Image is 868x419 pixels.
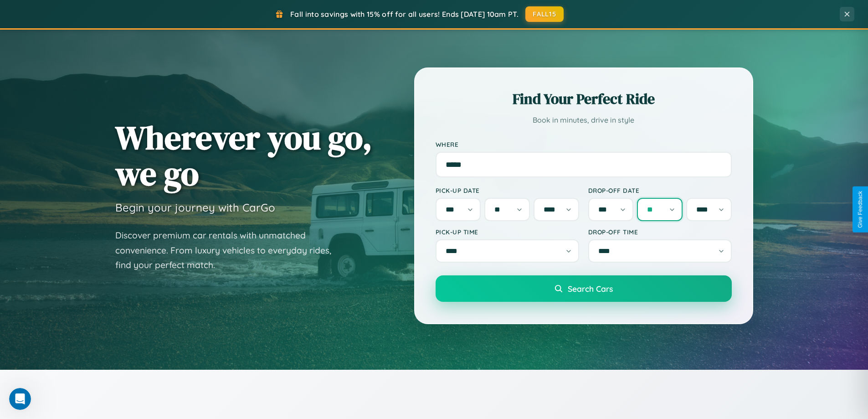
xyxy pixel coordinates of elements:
p: Book in minutes, drive in style [436,114,732,127]
p: Discover premium car rentals with unmatched convenience. From luxury vehicles to everyday rides, ... [115,228,343,273]
h2: Find Your Perfect Ride [436,89,732,109]
label: Pick-up Time [436,228,579,236]
div: Give Feedback [857,191,863,228]
h3: Begin your journey with CarGo [115,201,275,214]
button: FALL15 [525,6,564,22]
label: Drop-off Time [588,228,732,236]
span: Search Cars [568,284,613,294]
button: Search Cars [436,275,732,302]
label: Drop-off Date [588,186,732,194]
label: Where [436,140,732,148]
label: Pick-up Date [436,186,579,194]
iframe: Intercom live chat [9,388,31,410]
span: Fall into savings with 15% off for all users! Ends [DATE] 10am PT. [290,10,519,19]
h1: Wherever you go, we go [115,119,372,191]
